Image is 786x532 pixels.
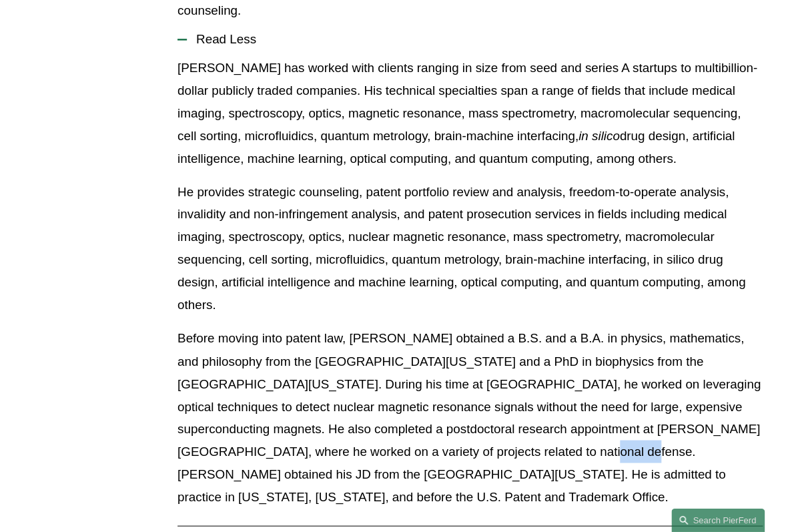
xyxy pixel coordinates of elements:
div: Read Less [177,57,763,519]
a: Search this site [671,509,765,532]
p: Before moving into patent law, [PERSON_NAME] obtained a B.S. and a B.A. in physics, mathematics, ... [177,328,763,509]
em: in silico [578,129,620,144]
span: Read Less [187,33,763,47]
p: He provides strategic counseling, patent portfolio review and analysis, freedom-to-operate analys... [177,182,763,317]
button: Read Less [177,23,763,57]
p: [PERSON_NAME] has worked with clients ranging in size from seed and series A startups to multibil... [177,57,763,170]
